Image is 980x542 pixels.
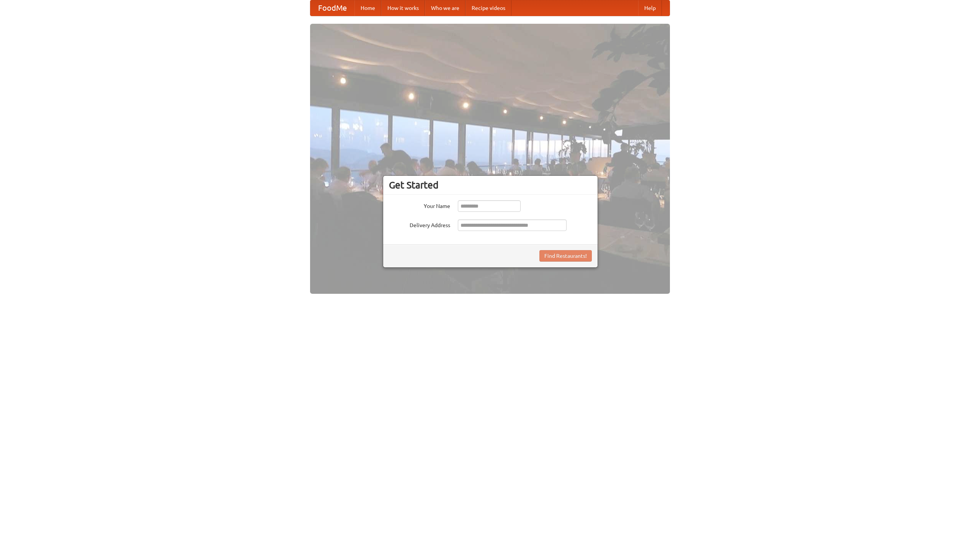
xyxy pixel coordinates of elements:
h3: Get Started [389,179,592,191]
a: Who we are [425,0,465,16]
a: How it works [381,0,425,16]
a: Home [354,0,381,16]
button: Find Restaurants! [539,250,592,262]
label: Your Name [389,200,450,210]
a: Help [638,0,662,16]
label: Delivery Address [389,219,450,229]
a: Recipe videos [465,0,511,16]
a: FoodMe [310,0,354,16]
